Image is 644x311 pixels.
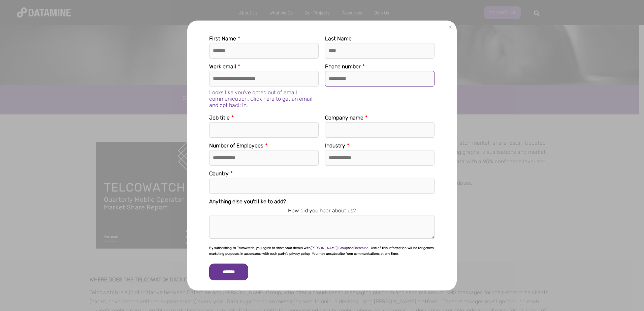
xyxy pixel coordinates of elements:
[209,114,230,121] span: Job title
[209,142,263,149] span: Number of Employees
[209,170,229,177] span: Country
[325,63,361,70] span: Phone number
[209,245,435,257] p: By subscribing to Telcowatch, you agree to share your details with and . Use of this information ...
[209,198,286,205] span: Anything else you'd like to add?
[325,142,345,149] span: Industry
[209,35,236,42] span: First Name
[311,246,348,250] a: [PERSON_NAME] Group
[209,206,435,215] legend: How did you hear about us?
[354,246,368,250] a: Datamine
[325,35,352,42] span: Last Name
[325,114,363,121] span: Company name
[446,23,454,32] a: X
[209,89,313,108] a: Looks like you've opted out of email communication. Click here to get an email and opt back in.
[209,63,236,70] span: Work email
